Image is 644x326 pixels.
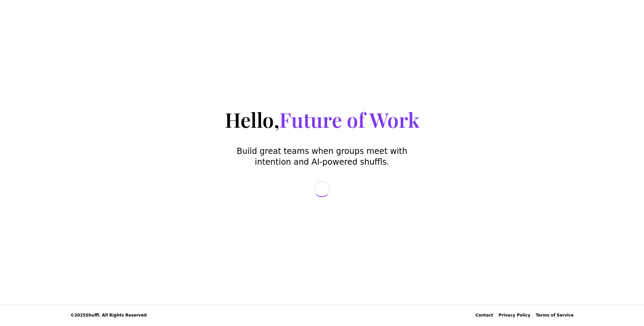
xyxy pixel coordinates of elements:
[225,107,419,132] h1: Hello,
[70,312,147,318] span: © 2025 Shuffl. All Rights Reserved
[476,312,493,318] div: Contact
[536,312,574,318] a: Terms of Service
[499,312,530,318] a: Privacy Policy
[279,106,419,133] span: Future of Work
[235,146,409,167] p: Build great teams when groups meet with intention and AI-powered shuffls.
